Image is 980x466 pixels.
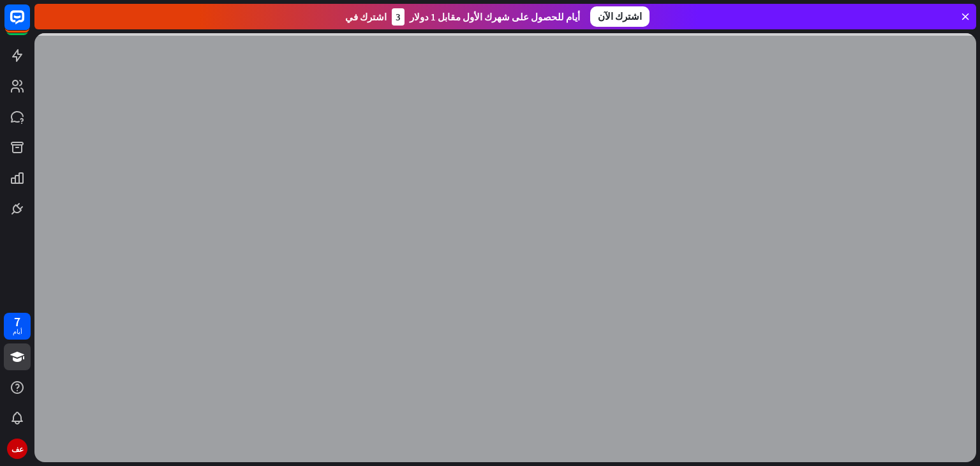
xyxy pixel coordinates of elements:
[345,11,387,23] font: اشترك في
[13,327,22,336] font: أيام
[598,10,642,22] font: اشترك الآن
[4,313,31,340] a: 7 أيام
[410,11,580,23] font: أيام للحصول على شهرك الأول مقابل 1 دولار
[7,439,27,459] div: عف
[396,11,401,23] font: 3
[14,313,20,329] font: 7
